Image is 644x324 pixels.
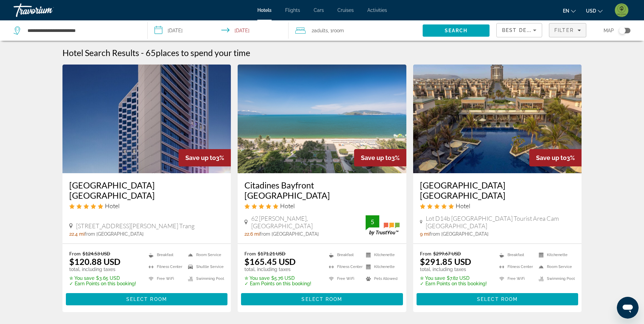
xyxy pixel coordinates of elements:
span: , 1 [328,26,344,35]
p: total, including taxes [420,267,487,272]
span: Map [604,26,614,35]
h1: Hotel Search Results [62,48,139,58]
div: 5 [366,218,379,226]
p: $3.65 USD [69,275,136,281]
button: Select check in and out date [148,20,289,41]
button: Search [423,24,490,37]
div: 5 star Hotel [244,202,400,210]
del: $171.21 USD [258,251,286,256]
li: Pets Allowed [363,274,400,283]
a: Cruises [337,7,354,13]
h3: [GEOGRAPHIC_DATA] [GEOGRAPHIC_DATA] [69,180,224,200]
a: [GEOGRAPHIC_DATA] [GEOGRAPHIC_DATA] [420,180,575,200]
li: Kitchenette [535,251,575,259]
span: From [420,251,431,256]
li: Shuttle Service [185,263,224,271]
button: Select Room [66,293,228,305]
del: $299.67 USD [433,251,461,256]
span: Hotel [456,202,470,210]
div: 3% [179,149,231,166]
a: Citadines Bayfront [GEOGRAPHIC_DATA] [244,180,400,200]
li: Free WiFi [326,274,363,283]
div: 3% [354,149,406,166]
span: 22.6 mi [244,231,260,237]
span: Save up to [536,154,567,161]
del: $124.53 USD [82,251,110,256]
p: ✓ Earn Points on this booking! [244,281,311,286]
a: Flights [285,7,300,13]
li: Breakfast [145,251,185,259]
a: Cars [314,7,324,13]
span: 9 mi [420,231,429,237]
div: 3% [529,149,582,166]
p: $7.82 USD [420,275,487,281]
div: 5 star Hotel [420,202,575,210]
span: Lot D14b [GEOGRAPHIC_DATA] Tourist Area Cam [GEOGRAPHIC_DATA] [426,215,575,230]
a: Activities [367,7,387,13]
span: Hotels [257,7,272,13]
span: Select Room [126,296,167,302]
button: Change currency [586,6,603,16]
button: Toggle map [614,28,630,34]
span: Adults [314,28,328,33]
li: Fitness Center [145,263,185,271]
li: Fitness Center [496,263,535,271]
span: 62 [PERSON_NAME], [GEOGRAPHIC_DATA] [251,215,366,230]
span: 2 [312,26,328,35]
button: Select Room [417,293,578,305]
span: Hotel [105,202,119,210]
button: Filters [549,23,586,37]
li: Kitchenette [363,251,400,259]
ins: $291.85 USD [420,256,471,267]
li: Room Service [535,263,575,271]
p: total, including taxes [244,267,311,272]
span: ✮ You save [420,275,445,281]
img: Citadines Bayfront Nha Trang [238,65,406,173]
li: Breakfast [326,251,363,259]
a: Select Room [66,294,228,302]
li: Free WiFi [496,274,535,283]
img: TrustYou guest rating badge [366,215,400,235]
ins: $165.45 USD [244,256,296,267]
input: Search hotel destination [27,25,137,36]
li: Free WiFi [145,274,185,283]
span: 22.4 mi [69,231,85,237]
span: Search [445,28,468,33]
span: ✮ You save [69,275,94,281]
span: from [GEOGRAPHIC_DATA] [429,231,489,237]
span: Save up to [185,154,216,161]
div: 5 star Hotel [69,202,224,210]
img: Starcity Hotel & Condotel Beachfront Nha Trang [62,65,231,173]
li: Kitchenette [363,263,400,271]
li: Swimming Pool [185,274,224,283]
span: From [244,251,256,256]
li: Swimming Pool [535,274,575,283]
span: Select Room [477,296,518,302]
button: Change language [563,6,576,16]
button: Select Room [241,293,403,305]
span: places to spend your time [156,48,250,58]
span: - [141,48,144,58]
a: Select Room [417,294,578,302]
li: Fitness Center [326,263,363,271]
a: Travorium [14,1,81,19]
span: Best Deals [502,28,537,33]
span: ✮ You save [244,275,270,281]
h2: 65 [146,48,250,58]
p: ✓ Earn Points on this booking! [69,281,136,286]
span: From [69,251,81,256]
span: from [GEOGRAPHIC_DATA] [260,231,319,237]
span: Filter [554,28,574,33]
ins: $120.88 USD [69,256,121,267]
li: Breakfast [496,251,535,259]
mat-select: Sort by [502,26,536,34]
img: Wyndham Garden Cam Ranh Resort [413,65,582,173]
span: USD [586,8,596,14]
